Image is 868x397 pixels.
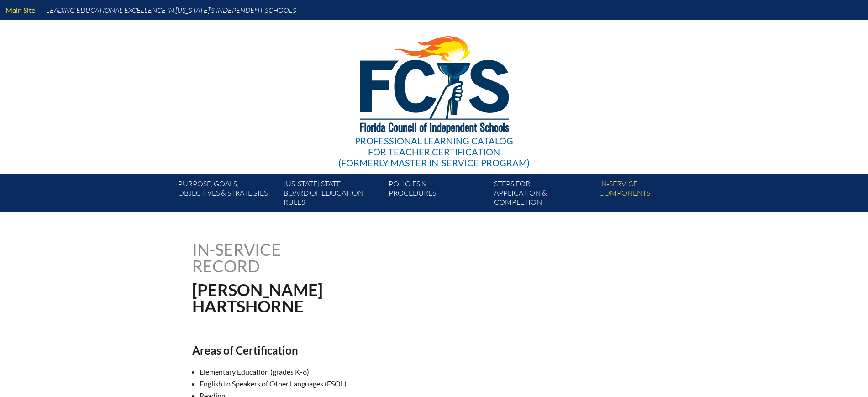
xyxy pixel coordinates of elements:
a: [US_STATE] StateBoard of Education rules [280,177,385,212]
span: for Teacher Certification [368,146,500,157]
a: In-servicecomponents [595,177,700,212]
a: Steps forapplication & completion [490,177,595,212]
h1: [PERSON_NAME] Hartshorne [192,281,492,314]
a: Policies &Procedures [385,177,490,212]
a: Main Site [2,4,39,16]
a: Professional Learning Catalog for Teacher Certification(formerly Master In-service Program) [335,18,533,170]
li: English to Speakers of Other Languages (ESOL) [200,378,521,390]
div: Professional Learning Catalog (formerly Master In-service Program) [338,135,530,168]
img: FCISlogo221.eps [340,20,528,145]
li: Elementary Education (grades K-6) [200,366,521,378]
a: Purpose, goals,objectives & strategies [174,177,279,212]
h1: In-service record [192,241,376,274]
h2: Areas of Certification [192,344,514,357]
